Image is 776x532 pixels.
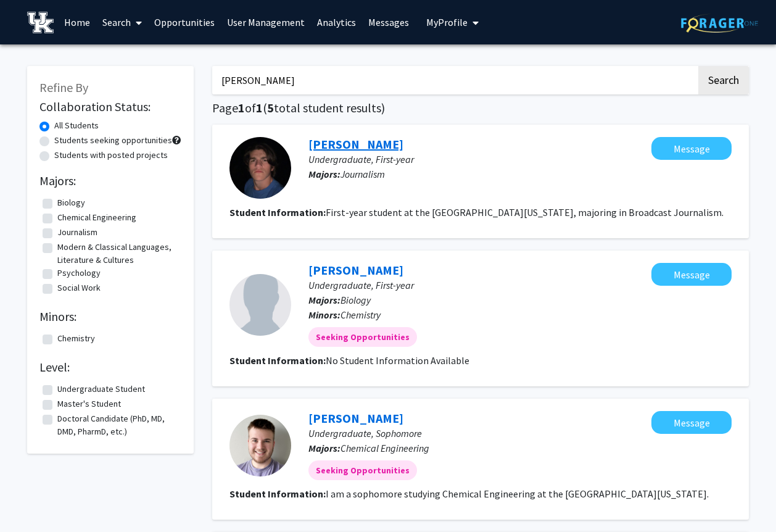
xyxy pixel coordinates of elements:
span: 1 [256,100,263,115]
label: Chemical Engineering [57,211,136,224]
b: Majors: [308,294,341,306]
h2: Level: [39,360,181,375]
button: Message Isaac Dodson [651,411,732,434]
a: [PERSON_NAME] [308,410,403,426]
label: Chemistry [57,332,95,345]
label: Psychology [57,267,101,280]
img: ForagerOne Logo [681,14,758,33]
fg-read-more: I am a sophomore studying Chemical Engineering at the [GEOGRAPHIC_DATA][US_STATE]. [326,488,709,500]
span: Chemical Engineering [341,442,429,454]
img: University of Kentucky Logo [27,12,54,33]
span: Journalism [341,168,385,180]
a: Opportunities [148,1,221,44]
label: Journalism [57,226,97,239]
span: Undergraduate, Sophomore [308,427,422,439]
input: Search Keywords [212,66,696,94]
label: Students with posted projects [54,149,168,162]
iframe: Chat [9,476,52,523]
b: Majors: [308,168,341,180]
a: [PERSON_NAME] [308,262,403,278]
label: All Students [54,119,99,132]
label: Undergraduate Student [57,383,145,396]
span: Biology [341,294,371,306]
h2: Minors: [39,309,181,324]
span: Undergraduate, First-year [308,279,414,291]
mat-chip: Seeking Opportunities [308,460,417,480]
label: Social Work [57,281,101,294]
h2: Majors: [39,173,181,188]
a: [PERSON_NAME] [308,136,403,152]
span: No Student Information Available [326,354,469,367]
label: Students seeking opportunities [54,134,172,147]
a: User Management [221,1,311,44]
span: Chemistry [341,309,381,321]
fg-read-more: First-year student at the [GEOGRAPHIC_DATA][US_STATE], majoring in Broadcast Journalism. [326,206,724,218]
label: Master's Student [57,397,121,410]
button: Search [698,66,749,94]
span: Undergraduate, First-year [308,153,414,165]
span: My Profile [426,16,468,28]
h1: Page of ( total student results) [212,101,749,115]
a: Analytics [311,1,362,44]
b: Student Information: [229,206,326,218]
span: 1 [238,100,245,115]
b: Majors: [308,442,341,454]
b: Student Information: [229,488,326,500]
mat-chip: Seeking Opportunities [308,327,417,347]
h2: Collaboration Status: [39,99,181,114]
span: 5 [267,100,274,115]
button: Message Isaac Edens [651,137,732,160]
b: Student Information: [229,354,326,367]
b: Minors: [308,309,341,321]
label: Modern & Classical Languages, Literature & Cultures [57,241,178,267]
button: Message Isaac Dean [651,263,732,286]
a: Home [58,1,96,44]
label: Biology [57,196,85,209]
span: Refine By [39,80,88,95]
a: Search [96,1,148,44]
a: Messages [362,1,415,44]
label: Doctoral Candidate (PhD, MD, DMD, PharmD, etc.) [57,412,178,438]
